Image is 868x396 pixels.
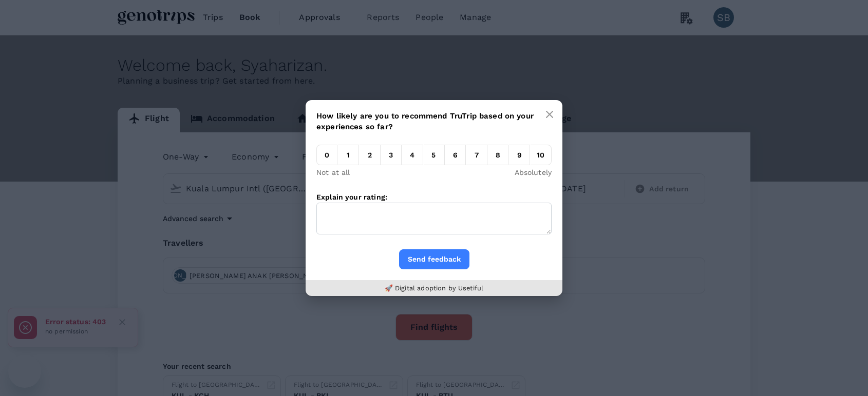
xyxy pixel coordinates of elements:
[515,167,552,177] p: Absolutely
[381,145,402,165] em: 3
[360,145,381,165] em: 2
[316,145,337,165] em: 0
[402,145,423,165] em: 4
[424,145,445,165] em: 5
[445,145,466,165] em: 6
[466,145,487,165] em: 7
[531,145,552,165] em: 10
[487,145,508,165] em: 8
[316,167,350,177] p: Not at all
[385,284,484,292] a: 🚀 Digital adoption by Usetiful
[399,249,469,269] button: Send feedback
[509,145,530,165] em: 9
[338,145,359,165] em: 1
[316,111,534,131] span: How likely are you to recommend TruTrip based on your experiences so far?
[316,193,387,201] label: Explain your rating:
